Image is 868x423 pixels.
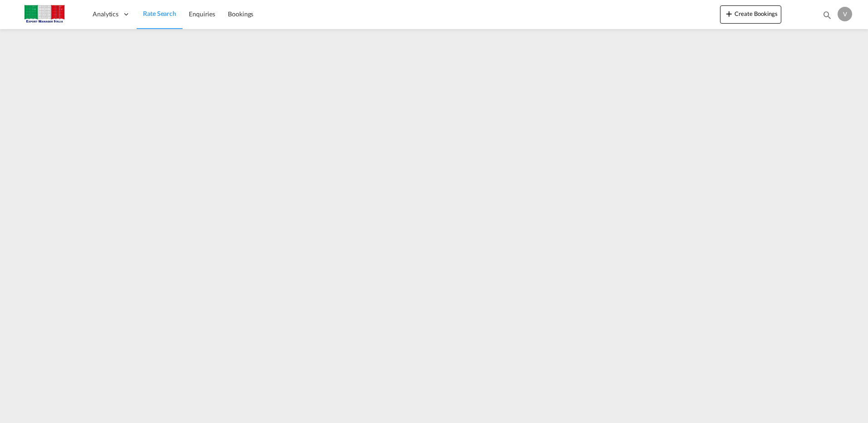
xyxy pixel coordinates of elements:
div: V [838,7,852,21]
div: icon-magnify [822,10,832,24]
span: Enquiries [189,10,215,18]
md-icon: icon-plus 400-fg [724,8,735,19]
span: Analytics [93,10,118,19]
span: Bookings [228,10,253,18]
span: Rate Search [143,10,176,17]
button: icon-plus 400-fgCreate Bookings [720,5,781,24]
img: 51022700b14f11efa3148557e262d94e.jpg [14,4,75,25]
md-icon: icon-magnify [822,10,832,20]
